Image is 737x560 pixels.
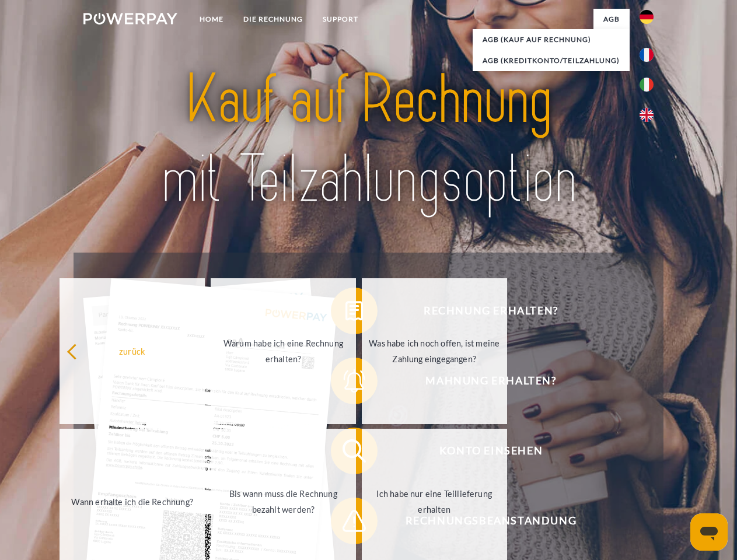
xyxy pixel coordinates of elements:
a: DIE RECHNUNG [233,9,313,30]
a: AGB (Kauf auf Rechnung) [473,29,630,50]
img: logo-powerpay-white.svg [83,13,177,24]
a: Was habe ich noch offen, ist meine Zahlung eingegangen? [362,278,507,424]
a: Home [190,9,233,30]
iframe: Schaltfläche zum Öffnen des Messaging-Fensters [690,513,728,551]
div: Was habe ich noch offen, ist meine Zahlung eingegangen? [369,335,500,367]
div: Warum habe ich eine Rechnung erhalten? [218,335,349,367]
div: Bis wann muss die Rechnung bezahlt werden? [218,486,349,517]
img: it [640,78,654,92]
a: SUPPORT [313,9,368,30]
img: en [640,108,654,122]
div: Wann erhalte ich die Rechnung? [67,494,198,509]
div: zurück [67,343,198,359]
a: AGB (Kreditkonto/Teilzahlung) [473,50,630,71]
a: agb [593,9,630,30]
img: title-powerpay_de.svg [111,56,626,223]
img: de [640,10,654,24]
div: Ich habe nur eine Teillieferung erhalten [369,486,500,517]
img: fr [640,48,654,62]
